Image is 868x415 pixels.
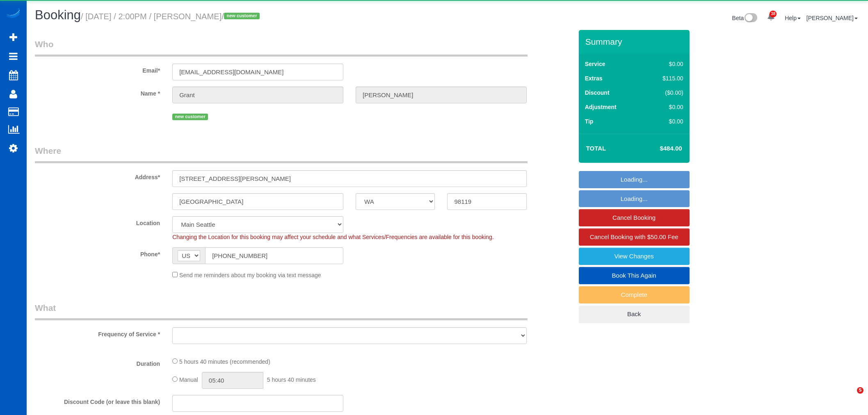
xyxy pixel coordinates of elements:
span: Cancel Booking with $50.00 Fee [590,233,678,240]
span: Changing the Location for this booking may affect your schedule and what Services/Frequencies are... [172,234,493,240]
a: [PERSON_NAME] [806,15,858,21]
span: 38 [770,11,777,17]
span: Booking [35,8,81,22]
span: Send me reminders about my booking via text message [179,272,321,278]
strong: Total [586,145,606,152]
label: Discount [585,89,610,97]
span: Manual [179,376,198,383]
legend: Where [35,145,528,163]
input: First Name* [172,87,343,103]
label: Frequency of Service * [29,327,166,338]
div: ($0.00) [645,89,683,97]
label: Extras [585,74,603,82]
span: 5 [857,387,863,394]
small: / [DATE] / 2:00PM / [PERSON_NAME] [81,12,262,21]
label: Duration [29,357,166,368]
img: New interface [744,13,757,24]
img: Automaid Logo [5,8,21,20]
span: / [222,12,262,21]
a: Cancel Booking with $50.00 Fee [579,228,690,246]
div: $0.00 [645,103,683,111]
span: new customer [172,114,208,120]
a: View Changes [579,248,690,265]
label: Adjustment [585,103,617,111]
input: Phone* [205,247,343,264]
div: $115.00 [645,74,683,82]
div: $0.00 [645,60,683,68]
a: Help [785,15,801,21]
a: Beta [732,15,758,21]
legend: What [35,302,528,320]
input: City* [172,193,343,210]
label: Phone* [29,247,166,258]
iframe: Intercom live chat [840,387,860,407]
a: Back [579,306,690,323]
label: Discount Code (or leave this blank) [29,395,166,406]
a: 38 [763,8,779,26]
input: Email* [172,64,343,80]
label: Email* [29,64,166,75]
h4: $484.00 [635,145,682,152]
input: Last Name* [356,87,527,103]
input: Zip Code* [447,193,526,210]
span: 5 hours 40 minutes [267,376,316,383]
label: Tip [585,117,594,125]
h3: Summary [585,37,685,46]
span: 5 hours 40 minutes (recommended) [179,358,270,365]
label: Service [585,60,605,68]
a: Book This Again [579,267,690,284]
legend: Who [35,38,528,57]
span: new customer [224,13,260,19]
label: Address* [29,170,166,181]
a: Cancel Booking [579,209,690,226]
div: $0.00 [645,117,683,125]
label: Location [29,216,166,227]
label: Name * [29,87,166,98]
